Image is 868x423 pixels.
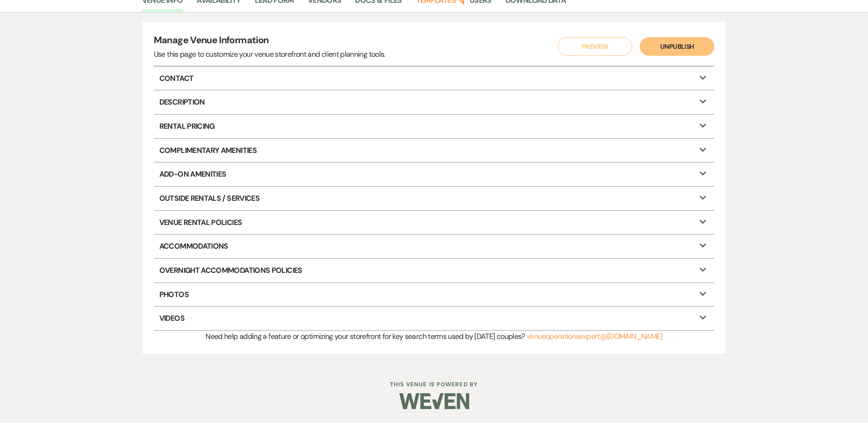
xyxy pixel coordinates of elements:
div: Use this page to customize your venue storefront and client planning tools. [154,49,385,60]
p: Outside Rentals / Services [154,187,715,210]
p: Contact [154,67,715,90]
p: Accommodations [154,235,715,258]
button: Unpublish [640,37,714,56]
a: Preview [555,37,630,56]
p: Venue Rental Policies [154,211,715,234]
p: Videos [154,307,715,330]
p: Complimentary Amenities [154,139,715,162]
h4: Manage Venue Information [154,33,385,49]
span: Need help adding a feature or optimizing your storefront for key search terms used by [DATE] coup... [205,331,525,341]
p: Photos [154,283,715,306]
img: Weven Logo [399,385,469,417]
button: Preview [558,37,632,56]
a: venueoperationsexpert@[DOMAIN_NAME] [526,331,663,341]
p: Description [154,91,715,114]
p: Overnight Accommodations Policies [154,259,715,282]
p: Rental Pricing [154,115,715,138]
p: Add-On Amenities [154,163,715,186]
